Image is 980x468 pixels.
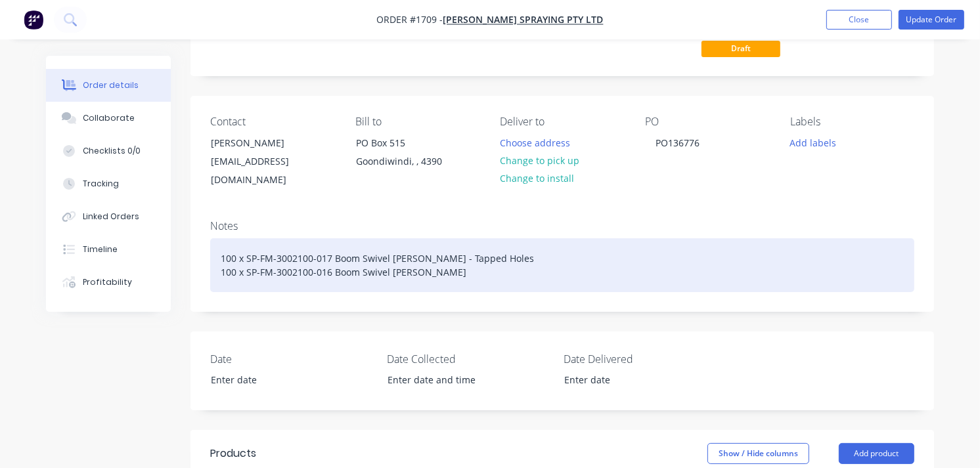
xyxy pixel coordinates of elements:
[83,178,119,190] div: Tracking
[356,134,465,152] div: PO Box 515
[899,10,964,30] button: Update Order
[345,133,476,175] div: PO Box 515Goondiwindi, , 4390
[387,351,551,367] label: Date Collected
[46,69,171,102] button: Order details
[202,370,365,390] input: Enter date
[783,133,843,151] button: Add labels
[210,446,256,461] div: Products
[826,10,892,30] button: Close
[210,220,914,232] div: Notes
[210,351,374,367] label: Date
[210,116,334,128] div: Contact
[443,14,604,26] a: [PERSON_NAME] Spraying Pty Ltd
[355,116,479,128] div: Bill to
[702,41,780,57] span: Draft
[83,112,135,124] div: Collaborate
[645,133,710,152] div: PO136776
[211,134,320,152] div: [PERSON_NAME]
[46,233,171,266] button: Timeline
[83,211,139,223] div: Linked Orders
[707,443,809,464] button: Show / Hide columns
[501,116,625,128] div: Deliver to
[564,351,728,367] label: Date Delivered
[210,238,914,292] div: 100 x SP-FM-3002100-017 Boom Swivel [PERSON_NAME] - Tapped Holes 100 x SP-FM-3002100-016 Boom Swi...
[83,244,118,255] div: Timeline
[493,152,586,169] button: Change to pick up
[645,116,769,128] div: PO
[790,116,914,128] div: Labels
[46,135,171,167] button: Checklists 0/0
[377,14,443,26] span: Order #1709 -
[555,370,719,390] input: Enter date
[46,167,171,200] button: Tracking
[211,152,320,189] div: [EMAIL_ADDRESS][DOMAIN_NAME]
[83,145,141,157] div: Checklists 0/0
[493,169,581,187] button: Change to install
[839,443,914,464] button: Add product
[24,10,43,30] img: Factory
[46,200,171,233] button: Linked Orders
[356,152,465,171] div: Goondiwindi, , 4390
[200,133,331,190] div: [PERSON_NAME][EMAIL_ADDRESS][DOMAIN_NAME]
[493,133,577,151] button: Choose address
[83,276,132,288] div: Profitability
[46,266,171,299] button: Profitability
[46,102,171,135] button: Collaborate
[83,79,139,91] div: Order details
[378,370,542,390] input: Enter date and time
